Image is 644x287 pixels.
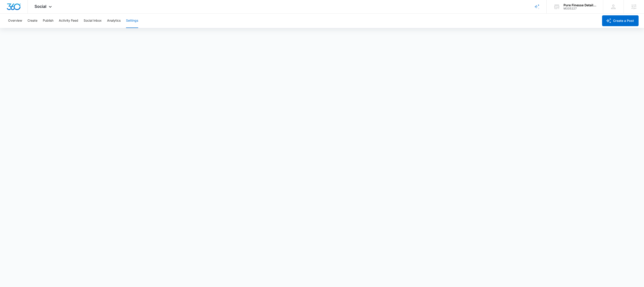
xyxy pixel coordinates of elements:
[43,14,53,28] button: Publish
[126,14,138,28] button: Settings
[564,3,596,7] div: account name
[107,14,121,28] button: Analytics
[84,14,102,28] button: Social Inbox
[59,14,78,28] button: Activity Feed
[8,14,22,28] button: Overview
[602,15,639,26] button: Create a Post
[564,7,596,10] div: account id
[28,14,37,28] button: Create
[34,4,46,9] span: Social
